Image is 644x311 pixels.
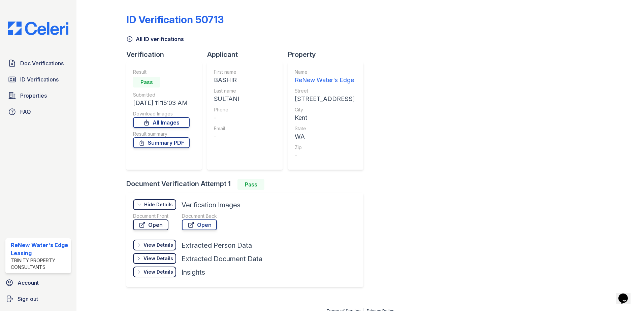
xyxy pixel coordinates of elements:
a: ID Verifications [5,73,71,86]
span: Account [18,279,39,287]
div: Insights [182,268,205,277]
div: Pass [133,77,160,88]
div: Hide Details [144,201,173,208]
a: Name ReNew Water's Edge [295,69,355,85]
span: Doc Verifications [20,59,64,67]
div: Street [295,88,355,94]
div: Zip [295,144,355,151]
div: Applicant [207,50,288,59]
div: Kent [295,113,355,123]
div: First name [214,69,239,75]
div: WA [295,132,355,141]
a: Open [133,219,168,230]
div: SULTANI [214,94,239,104]
a: All Images [133,117,190,128]
iframe: chat widget [616,284,637,304]
a: All ID verifications [126,35,184,43]
div: [STREET_ADDRESS] [295,94,355,104]
span: Properties [20,92,47,100]
div: Name [295,69,355,75]
div: Download Images [133,110,190,117]
div: Document Front [133,213,168,219]
a: Open [182,219,217,230]
img: CE_Logo_Blue-a8612792a0a2168367f1c8372b55b34899dd931a85d93a1a3d3e32e68fde9ad4.png [3,22,74,35]
span: Sign out [18,295,38,303]
div: Email [214,125,239,132]
div: Property [288,50,369,59]
div: Extracted Document Data [182,254,262,264]
div: - [214,113,239,123]
div: Extracted Person Data [182,241,252,250]
div: Document Verification Attempt 1 [126,179,369,190]
div: ID Verification 50713 [126,13,224,26]
div: Verification Images [182,200,240,210]
span: ID Verifications [20,75,59,83]
a: Summary PDF [133,137,190,148]
div: ReNew Water's Edge Leasing [11,241,68,257]
div: Document Back [182,213,217,219]
div: Pass [237,179,264,190]
a: Account [3,276,74,289]
div: Verification [126,50,207,59]
div: BASHIR [214,75,239,85]
a: Doc Verifications [5,57,71,70]
div: Trinity Property Consultants [11,257,68,271]
div: View Details [143,242,173,248]
a: Sign out [3,292,74,306]
div: - [295,151,355,160]
div: - [214,132,239,141]
a: Properties [5,89,71,102]
span: FAQ [20,108,31,116]
div: ReNew Water's Edge [295,75,355,85]
div: View Details [143,269,173,275]
div: City [295,106,355,113]
div: Submitted [133,92,190,98]
div: View Details [143,255,173,262]
div: [DATE] 11:15:03 AM [133,98,190,108]
div: Result [133,69,190,75]
div: Last name [214,88,239,94]
div: Result summary [133,131,190,137]
div: State [295,125,355,132]
div: Phone [214,106,239,113]
a: FAQ [5,105,71,118]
